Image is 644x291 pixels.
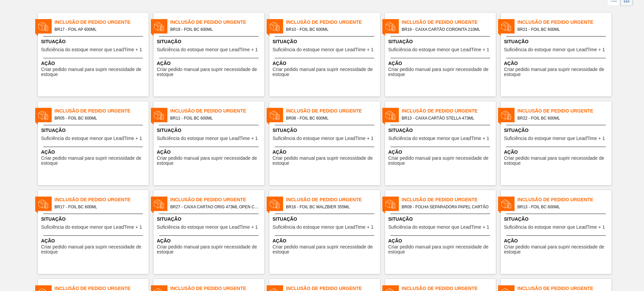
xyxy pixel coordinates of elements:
span: BR13 - CAIXA CARTÃO STELLA 473ML [402,115,490,122]
span: Suficiência do estoque menor que LeadTime + 1 [41,225,142,230]
span: Suficiência do estoque menor que LeadTime + 1 [388,225,489,230]
img: status [385,199,395,209]
span: Ação [504,60,610,67]
span: Situação [504,216,610,223]
span: Ação [157,60,263,67]
img: status [501,199,511,209]
span: Criar pedido manual para suprir necessidade de estoque [273,67,378,77]
span: Criar pedido manual para suprir necessidade de estoque [157,67,263,77]
span: BR08 - FOIL BC 600ML [286,115,375,122]
span: Criar pedido manual para suprir necessidade de estoque [41,244,147,255]
span: Ação [273,237,378,244]
span: Criar pedido manual para suprir necessidade de estoque [504,67,610,77]
span: BR10 - FOIL BC 600ML [286,26,375,33]
img: status [501,110,511,120]
span: Inclusão de Pedido Urgente [55,196,149,203]
span: Situação [157,127,263,134]
span: Inclusão de Pedido Urgente [286,107,380,115]
span: Ação [41,237,147,244]
span: Criar pedido manual para suprir necessidade de estoque [388,156,494,166]
img: status [270,199,280,209]
span: Criar pedido manual para suprir necessidade de estoque [157,244,263,255]
span: Situação [504,38,610,45]
img: status [270,21,280,31]
span: BR17 - FOIL BC 600ML [55,203,143,211]
span: Criar pedido manual para suprir necessidade de estoque [504,244,610,255]
span: Criar pedido manual para suprir necessidade de estoque [273,244,378,255]
span: BR27 - CAIXA CARTAO ORIG 473ML OPEN CORNER [170,203,259,211]
span: Inclusão de Pedido Urgente [170,19,264,26]
span: BR11 - FOIL BC 600ML [170,115,259,122]
img: status [385,21,395,31]
span: Suficiência do estoque menor que LeadTime + 1 [504,225,605,230]
span: Inclusão de Pedido Urgente [286,196,380,203]
span: Ação [157,237,263,244]
span: Situação [41,216,147,223]
span: Suficiência do estoque menor que LeadTime + 1 [41,47,142,52]
span: BR13 - FOIL BC 600ML [518,203,606,211]
span: Criar pedido manual para suprir necessidade de estoque [504,156,610,166]
span: Suficiência do estoque menor que LeadTime + 1 [41,136,142,141]
span: Inclusão de Pedido Urgente [402,196,496,203]
span: Situação [273,127,378,134]
img: status [385,110,395,120]
span: Inclusão de Pedido Urgente [170,196,264,203]
span: Situação [273,216,378,223]
span: Criar pedido manual para suprir necessidade de estoque [41,67,147,77]
span: Inclusão de Pedido Urgente [402,107,496,115]
span: Suficiência do estoque menor que LeadTime + 1 [273,136,374,141]
span: Ação [388,237,494,244]
span: Ação [504,149,610,156]
span: Inclusão de Pedido Urgente [55,19,149,26]
span: Situação [388,216,494,223]
span: Ação [41,149,147,156]
span: Ação [273,149,378,156]
span: Ação [273,60,378,67]
span: Suficiência do estoque menor que LeadTime + 1 [504,136,605,141]
span: Inclusão de Pedido Urgente [170,107,264,115]
img: status [154,110,164,120]
span: Situação [504,127,610,134]
span: Situação [157,38,263,45]
img: status [154,21,164,31]
span: Ação [157,149,263,156]
span: Ação [388,60,494,67]
span: Inclusão de Pedido Urgente [286,19,380,26]
span: Suficiência do estoque menor que LeadTime + 1 [157,225,258,230]
span: Criar pedido manual para suprir necessidade de estoque [157,156,263,166]
span: Situação [388,127,494,134]
span: BR17 - FOIL AP 600ML [55,26,143,33]
span: Criar pedido manual para suprir necessidade de estoque [41,156,147,166]
img: status [38,110,48,120]
span: BR05 - FOIL BC 600ML [55,115,143,122]
span: Criar pedido manual para suprir necessidade de estoque [388,67,494,77]
span: Suficiência do estoque menor que LeadTime + 1 [504,47,605,52]
span: BR22 - FOIL BC 600ML [518,115,606,122]
img: status [501,21,511,31]
span: Ação [388,149,494,156]
span: BR19 - FOIL BC 600ML [170,26,259,33]
span: Situação [157,216,263,223]
span: Inclusão de Pedido Urgente [402,19,496,26]
span: Criar pedido manual para suprir necessidade de estoque [273,156,378,166]
img: status [38,199,48,209]
span: Situação [41,38,147,45]
span: Suficiência do estoque menor que LeadTime + 1 [388,136,489,141]
span: BR21 - FOIL BC 600ML [518,26,606,33]
span: BR16 - FOIL BC MALZBIER 355ML [286,203,375,211]
span: Inclusão de Pedido Urgente [55,107,149,115]
span: BR19 - CAIXA CARTÃO CORONITA 210ML [402,26,490,33]
span: Inclusão de Pedido Urgente [518,19,611,26]
span: Situação [388,38,494,45]
span: Suficiência do estoque menor que LeadTime + 1 [157,47,258,52]
span: Inclusão de Pedido Urgente [518,196,611,203]
span: Suficiência do estoque menor que LeadTime + 1 [273,47,374,52]
span: Suficiência do estoque menor que LeadTime + 1 [388,47,489,52]
img: status [38,21,48,31]
span: Suficiência do estoque menor que LeadTime + 1 [273,225,374,230]
span: Ação [504,237,610,244]
img: status [270,110,280,120]
img: status [154,199,164,209]
span: Ação [41,60,147,67]
span: Inclusão de Pedido Urgente [518,107,611,115]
